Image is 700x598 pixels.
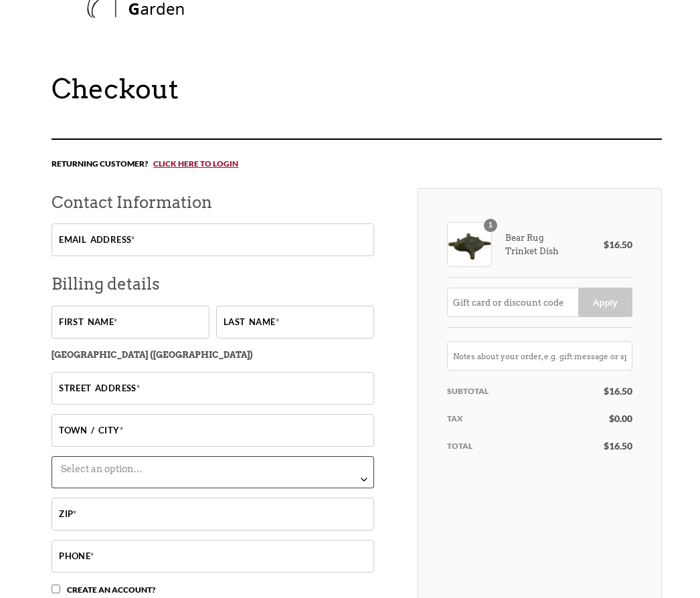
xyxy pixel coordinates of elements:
[52,585,60,594] input: Create an account?
[604,386,632,397] bdi: 16.50
[447,223,574,268] div: Bear Rug Trinket Dish
[604,441,609,452] span: $
[484,219,497,233] div: 1
[604,239,632,251] bdi: 16.50
[447,288,586,318] input: Gift card or discount code
[447,433,604,460] th: Total
[447,342,632,371] input: Notes about your order, e.g. gift message or special instructions
[67,585,155,595] span: Create an account?
[447,378,604,405] th: Subtotal
[52,270,374,299] h3: Billing details
[52,139,661,189] div: Returning customer?
[447,405,604,433] th: Tax
[609,413,614,425] span: $
[609,413,632,425] bdi: 0.00
[604,386,609,397] span: $
[52,351,253,361] strong: [GEOGRAPHIC_DATA] ([GEOGRAPHIC_DATA])
[604,441,632,452] bdi: 16.50
[604,239,609,251] span: $
[148,159,238,169] a: Click here to login
[578,288,632,318] button: Apply
[52,189,374,217] h3: Contact Information
[52,74,661,106] h1: Checkout
[52,457,374,489] span: State
[61,464,143,475] span: Select an option…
